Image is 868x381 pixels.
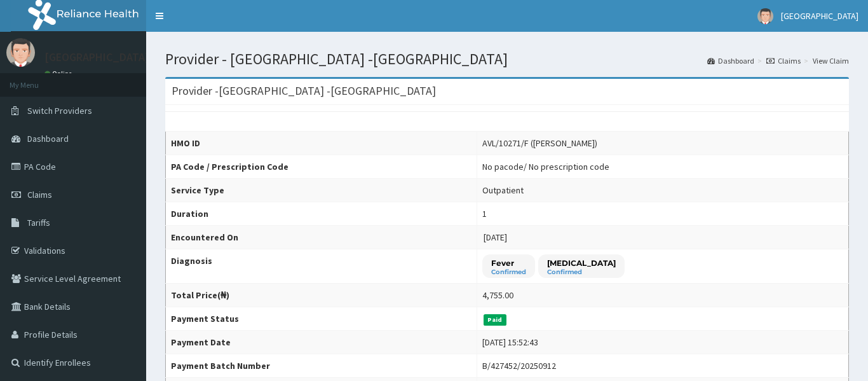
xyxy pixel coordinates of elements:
a: Claims [766,55,801,66]
span: Switch Providers [27,105,92,116]
p: Fever [491,258,526,268]
a: Online [44,69,75,78]
div: No pacode / No prescription code [482,160,609,173]
th: HMO ID [166,132,477,155]
span: [DATE] [484,232,507,243]
th: Payment Date [166,331,477,354]
span: Claims [27,189,52,200]
h1: Provider - [GEOGRAPHIC_DATA] -[GEOGRAPHIC_DATA] [165,51,849,67]
img: User Image [6,38,35,67]
small: Confirmed [491,269,526,275]
a: View Claim [813,55,849,66]
div: 1 [482,207,487,220]
th: Service Type [166,179,477,202]
h3: Provider - [GEOGRAPHIC_DATA] -[GEOGRAPHIC_DATA] [172,85,436,97]
th: Payment Batch Number [166,354,477,378]
th: Total Price(₦) [166,284,477,307]
th: Encountered On [166,226,477,249]
span: [GEOGRAPHIC_DATA] [781,10,858,22]
a: Dashboard [707,55,754,66]
th: Payment Status [166,307,477,331]
span: Paid [484,314,506,326]
span: Tariffs [27,217,50,228]
div: AVL/10271/F ([PERSON_NAME]) [482,137,597,149]
span: Dashboard [27,133,69,144]
div: [DATE] 15:52:43 [482,336,538,349]
th: Diagnosis [166,249,477,284]
th: Duration [166,202,477,226]
th: PA Code / Prescription Code [166,155,477,179]
img: User Image [757,8,773,24]
small: Confirmed [547,269,616,275]
div: Outpatient [482,184,524,197]
p: [MEDICAL_DATA] [547,258,616,268]
div: B/427452/20250912 [482,359,556,372]
p: [GEOGRAPHIC_DATA] [44,52,149,63]
div: 4,755.00 [482,289,513,301]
